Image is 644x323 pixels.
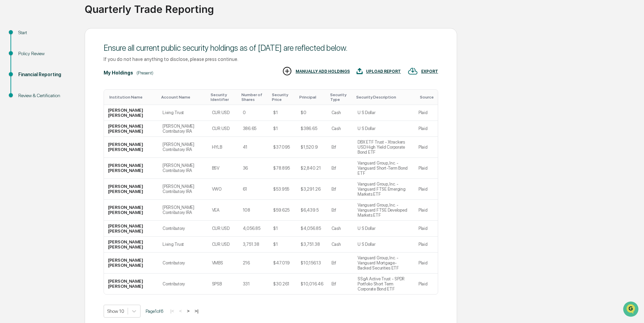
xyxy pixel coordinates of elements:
button: >| [193,308,200,314]
img: UPLOAD REPORT [357,66,363,76]
td: 61 [239,179,270,200]
div: Review & Certification [18,92,74,99]
td: [PERSON_NAME] Contributory IRA [158,137,208,158]
td: Vanguard Group, Inc. - Vanguard FTSE Emerging Markets ETF [353,179,414,200]
div: If you do not have anything to disclose, please press continue. [104,56,438,62]
td: BSV [208,158,239,179]
td: U S Dollar [353,221,414,237]
td: Plaid [414,105,438,121]
td: HYLB [208,137,239,158]
p: How can we help? [7,14,123,25]
td: Cash [327,105,354,121]
td: 108 [239,200,270,221]
td: Etf [327,253,354,274]
td: $78.895 [269,158,297,179]
span: Pylon [67,115,82,120]
td: CUR:USD [208,121,239,137]
div: My Holdings [104,70,133,76]
td: Plaid [414,274,438,294]
span: Preclearance [14,85,44,92]
div: Toggle SortBy [241,92,267,102]
td: [PERSON_NAME] [PERSON_NAME] [104,179,158,200]
div: 🗄️ [49,86,55,91]
td: $1 [269,237,297,253]
td: [PERSON_NAME] [PERSON_NAME] [104,105,158,121]
td: Contributory [158,221,208,237]
span: Data Lookup [14,98,43,105]
td: $30.261 [269,274,297,294]
td: $1 [269,221,297,237]
td: Cash [327,237,354,253]
div: MANUALLY ADD HOLDINGS [296,69,350,74]
td: $3,751.38 [297,237,327,253]
td: Contributory [158,274,208,294]
td: 36 [239,158,270,179]
td: Plaid [414,253,438,274]
div: Start [18,29,74,36]
td: Plaid [414,200,438,221]
td: Plaid [414,237,438,253]
div: Start new chat [23,52,111,59]
td: [PERSON_NAME] [PERSON_NAME] [104,253,158,274]
div: Toggle SortBy [330,92,351,102]
td: $1,520.9 [297,137,327,158]
div: Toggle SortBy [109,95,156,100]
div: EXPORT [421,69,438,74]
td: DBX ETF Trust - Xtrackers USD High Yield Corporate Bond ETF [353,137,414,158]
td: Cash [327,121,354,137]
img: EXPORT [408,66,418,76]
td: VMBS [208,253,239,274]
td: 3,751.38 [239,237,270,253]
td: Plaid [414,158,438,179]
td: $0 [297,105,327,121]
td: Etf [327,200,354,221]
td: 386.65 [239,121,270,137]
td: U S Dollar [353,121,414,137]
button: > [185,308,192,314]
td: [PERSON_NAME] Contributory IRA [158,158,208,179]
td: $2,840.21 [297,158,327,179]
td: [PERSON_NAME] Contributory IRA [158,179,208,200]
span: Page 1 of 6 [146,308,163,314]
td: Etf [327,179,354,200]
td: CUR:USD [208,221,239,237]
td: SSgA Active Trust - SPDR Portfolio Short Term Corporate Bond ETF [353,274,414,294]
div: Financial Reporting [18,71,74,78]
div: Toggle SortBy [272,92,294,102]
td: Cash [327,221,354,237]
img: 1746055101610-c473b297-6a78-478c-a979-82029cc54cd1 [7,52,19,64]
td: Plaid [414,221,438,237]
td: [PERSON_NAME] [PERSON_NAME] [104,237,158,253]
a: Powered byPylon [48,114,82,120]
a: 🗄️Attestations [46,83,87,95]
td: Etf [327,158,354,179]
td: 4,056.85 [239,221,270,237]
div: Toggle SortBy [299,95,324,100]
div: We're available if you need us! [23,59,86,64]
div: Toggle SortBy [211,92,236,102]
td: U S Dollar [353,105,414,121]
td: Vanguard Group, Inc. - Vanguard FTSE Developed Markets ETF [353,200,414,221]
td: $59.625 [269,200,297,221]
td: 331 [239,274,270,294]
td: [PERSON_NAME] [PERSON_NAME] [104,200,158,221]
td: Plaid [414,179,438,200]
td: $3,291.26 [297,179,327,200]
td: [PERSON_NAME] [PERSON_NAME] [104,137,158,158]
div: (Present) [136,70,153,76]
div: Toggle SortBy [161,95,205,100]
a: 🔎Data Lookup [4,95,45,108]
td: Etf [327,274,354,294]
td: SPSB [208,274,239,294]
div: UPLOAD REPORT [366,69,401,74]
td: $1 [269,105,297,121]
a: 🖐️Preclearance [4,83,46,95]
button: |< [168,308,176,314]
td: Living Trust [158,237,208,253]
td: CUR:USD [208,237,239,253]
img: MANUALLY ADD HOLDINGS [282,66,292,76]
td: [PERSON_NAME] Contributory IRA [158,200,208,221]
td: $37.095 [269,137,297,158]
td: Plaid [414,121,438,137]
